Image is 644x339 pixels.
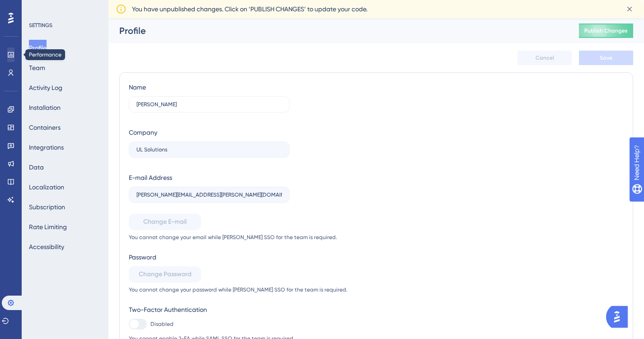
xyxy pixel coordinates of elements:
[119,24,556,37] div: Profile
[29,22,102,29] div: SETTINGS
[29,80,62,96] button: Activity Log
[579,24,633,38] button: Publish Changes
[29,119,61,136] button: Containers
[600,54,612,61] span: Save
[29,99,61,116] button: Installation
[136,101,282,108] input: Name Surname
[29,219,67,235] button: Rate Limiting
[29,239,64,255] button: Accessibility
[136,192,282,198] input: E-mail Address
[584,27,628,34] span: Publish Changes
[136,146,282,153] input: Company Name
[29,139,64,155] button: Integrations
[129,286,348,293] span: You cannot change your password while [PERSON_NAME] SSO for the team is required.
[129,234,348,241] span: You cannot change your email while [PERSON_NAME] SSO for the team is required.
[139,269,192,280] span: Change Password
[129,304,348,315] div: Two-Factor Authentication
[29,60,45,76] button: Team
[606,303,633,330] iframe: UserGuiding AI Assistant Launcher
[579,51,633,65] button: Save
[29,199,65,215] button: Subscription
[29,40,47,56] button: Profile
[29,179,64,195] button: Localization
[132,4,367,14] span: You have unpublished changes. Click on ‘PUBLISH CHANGES’ to update your code.
[517,51,572,65] button: Cancel
[129,252,348,263] div: Password
[129,266,201,282] button: Change Password
[150,320,174,328] span: Disabled
[129,214,201,230] button: Change E-mail
[129,172,172,183] div: E-mail Address
[129,82,146,93] div: Name
[536,54,554,61] span: Cancel
[29,159,44,175] button: Data
[143,217,187,227] span: Change E-mail
[21,2,56,13] span: Need Help?
[129,127,157,138] div: Company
